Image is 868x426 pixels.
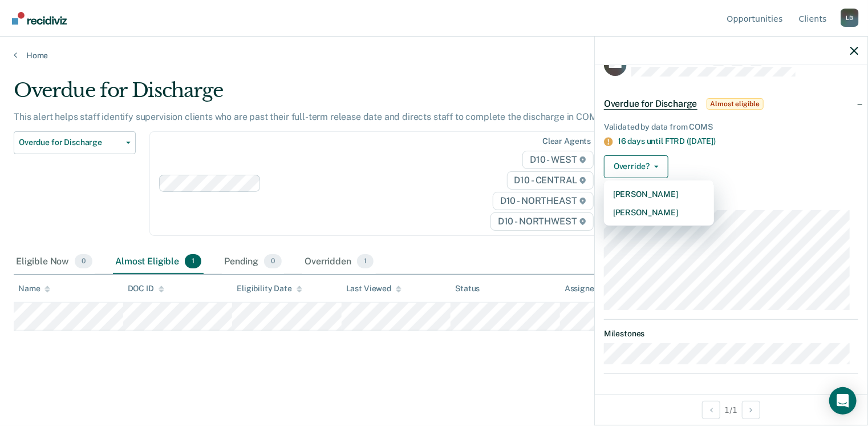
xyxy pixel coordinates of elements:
[604,180,714,226] div: Dropdown Menu
[604,98,697,110] span: Overdue for Discharge
[490,212,593,231] span: D10 - NORTHWEST
[542,136,591,146] div: Clear agents
[237,284,302,294] div: Eligibility Date
[841,9,859,27] button: Profile dropdown button
[113,250,204,275] div: Almost Eligible
[829,387,857,415] div: Open Intercom Messenger
[19,138,121,147] span: Overdue for Discharge
[595,395,867,425] div: 1 / 1
[18,284,50,294] div: Name
[565,284,618,294] div: Assigned to
[346,284,401,294] div: Last Viewed
[841,9,859,27] div: L B
[75,254,92,269] span: 0
[14,50,854,61] a: Home
[302,250,376,275] div: Overridden
[604,155,668,178] button: Override?
[742,401,760,419] button: Next Opportunity
[595,86,867,122] div: Overdue for DischargeAlmost eligible
[707,98,764,110] span: Almost eligible
[128,284,164,294] div: DOC ID
[604,203,714,222] button: [PERSON_NAME]
[14,250,95,275] div: Eligible Now
[604,196,858,206] dt: Supervision
[522,151,593,169] span: D10 - WEST
[185,254,201,269] span: 1
[12,12,67,25] img: Recidiviz
[264,254,282,269] span: 0
[14,111,606,122] p: This alert helps staff identify supervision clients who are past their full-term release date and...
[14,79,665,111] div: Overdue for Discharge
[702,401,720,419] button: Previous Opportunity
[604,329,858,339] dt: Milestones
[455,284,480,294] div: Status
[618,136,858,146] div: 16 days until FTRD ([DATE])
[604,122,858,132] div: Validated by data from COMS
[357,254,374,269] span: 1
[507,171,594,190] span: D10 - CENTRAL
[604,185,714,203] button: [PERSON_NAME]
[493,192,593,210] span: D10 - NORTHEAST
[222,250,284,275] div: Pending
